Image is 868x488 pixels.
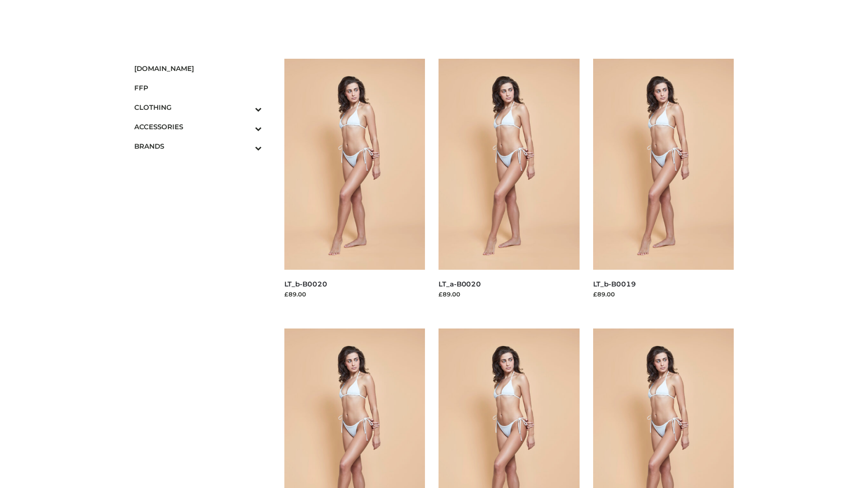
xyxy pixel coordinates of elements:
[134,136,262,156] a: BRANDSToggle Submenu
[134,117,262,136] a: ACCESSORIESToggle Submenu
[284,300,318,307] a: Read more
[439,280,481,288] a: LT_a-B0020
[593,300,627,307] a: Read more
[134,63,262,74] span: [DOMAIN_NAME]
[593,280,636,288] a: LT_b-B0019
[169,20,203,27] a: Test35
[704,20,708,27] span: £
[134,102,262,113] span: CLOTHING
[134,141,262,151] span: BRANDS
[230,136,262,156] button: Toggle Submenu
[284,290,425,299] div: £89.00
[593,290,734,299] div: £89.00
[230,98,262,117] button: Toggle Submenu
[704,20,720,27] a: £0.00
[134,122,262,132] span: ACCESSORIES
[134,83,262,93] span: FFP
[230,117,262,136] button: Toggle Submenu
[134,59,262,78] a: [DOMAIN_NAME]
[439,300,472,307] a: Read more
[387,6,523,42] img: Schmodel Admin 964
[439,290,580,299] div: £89.00
[704,20,720,27] bdi: 0.00
[284,280,327,288] a: LT_b-B0020
[134,98,262,117] a: CLOTHINGToggle Submenu
[134,78,262,98] a: FFP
